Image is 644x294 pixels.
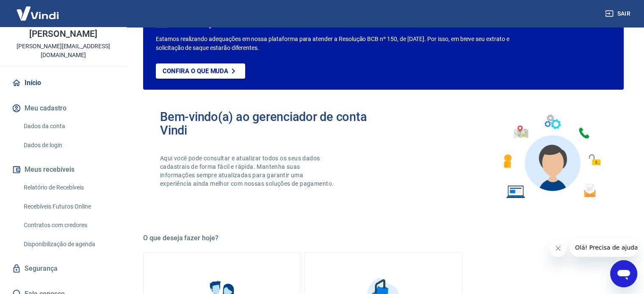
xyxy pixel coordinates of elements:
[7,42,120,60] p: [PERSON_NAME][EMAIL_ADDRESS][DOMAIN_NAME]
[570,238,637,257] iframe: Mensagem da empresa
[10,99,116,118] button: Meu cadastro
[20,198,116,215] a: Recebíveis Futuros Online
[160,110,384,137] h2: Bem-vindo(a) ao gerenciador de conta Vindi
[156,35,520,52] p: Estamos realizando adequações em nossa plataforma para atender a Resolução BCB nº 150, de [DATE]....
[10,259,116,278] a: Segurança
[610,260,637,287] iframe: Botão para abrir a janela de mensagens
[5,6,71,13] span: Olá! Precisa de ajuda?
[10,74,116,92] a: Início
[156,63,245,79] a: Confira o que muda
[496,110,607,203] img: Imagem de um avatar masculino com diversos icones exemplificando as funcionalidades do gerenciado...
[10,0,65,26] img: Vindi
[20,118,116,135] a: Dados da conta
[29,30,97,38] p: [PERSON_NAME]
[143,234,624,242] h5: O que deseja fazer hoje?
[20,217,116,234] a: Contratos com credores
[20,236,116,253] a: Disponibilização de agenda
[20,137,116,154] a: Dados de login
[10,160,116,179] button: Meus recebíveis
[163,67,228,75] p: Confira o que muda
[603,6,634,22] button: Sair
[160,154,335,188] p: Aqui você pode consultar e atualizar todos os seus dados cadastrais de forma fácil e rápida. Mant...
[550,240,567,257] iframe: Fechar mensagem
[20,179,116,196] a: Relatório de Recebíveis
